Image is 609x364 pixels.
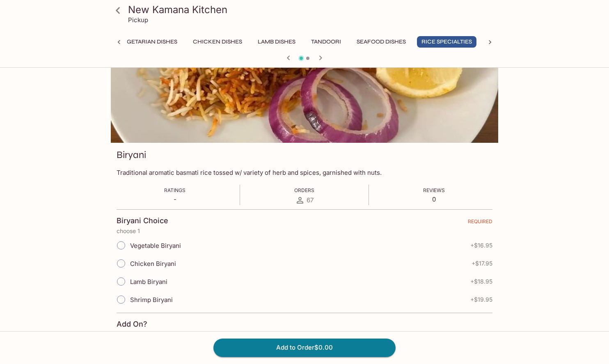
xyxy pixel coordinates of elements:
span: 67 [307,196,314,204]
span: Reviews [423,187,445,193]
p: Pickup [128,16,148,24]
p: Traditional aromatic basmati rice tossed w/ variety of herb and spices, garnished with nuts. [117,169,492,176]
h4: Biryani Choice [117,216,168,225]
p: choose 1 [117,228,492,234]
p: - [164,195,185,203]
h3: Biryani [117,149,146,161]
span: Vegetable Biryani [130,242,181,250]
span: Orders [294,187,314,193]
span: Lamb Biryani [130,278,167,286]
h4: Add On? [117,320,147,329]
button: Add to Order$0.00 [213,339,396,357]
span: Chicken Biryani [130,260,176,268]
span: Ratings [164,187,185,193]
button: Tandoori [307,36,346,48]
span: REQUIRED [468,218,492,228]
div: Biryani [111,34,498,143]
button: Seafood Dishes [352,36,410,48]
button: Vegetarian Dishes [115,36,182,48]
button: Rice Specialties [417,36,476,48]
span: Shrimp Biryani [130,296,173,304]
span: + $18.95 [470,278,492,285]
span: + $16.95 [470,242,492,249]
button: Lamb Dishes [253,36,300,48]
h3: New Kamana Kitchen [128,3,495,16]
span: + $19.95 [470,296,492,303]
p: 0 [423,195,445,203]
button: Chicken Dishes [188,36,247,48]
span: + $17.95 [472,260,492,267]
